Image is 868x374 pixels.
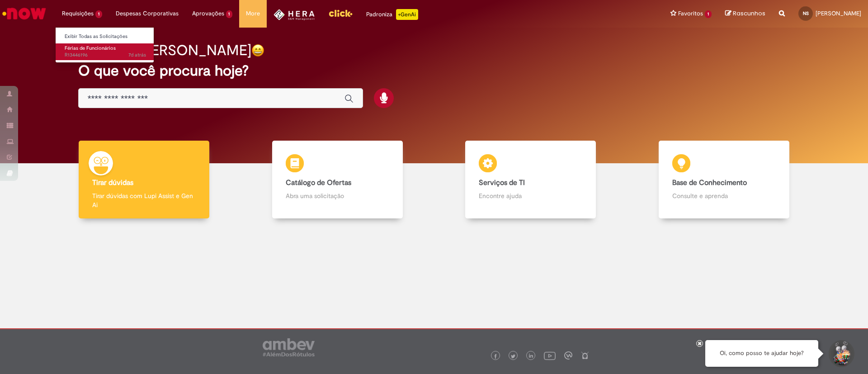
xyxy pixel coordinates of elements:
a: Catálogo de Ofertas Abra uma solicitação [241,141,434,219]
div: Oi, como posso te ajudar hoje? [705,340,818,367]
b: Tirar dúvidas [92,178,133,187]
img: logo_footer_workplace.png [564,351,572,360]
span: Férias de Funcionários [65,45,116,52]
h2: O que você procura hoje? [78,63,790,79]
b: Base de Conhecimento [672,178,747,187]
img: happy-face.png [251,44,264,57]
span: Favoritos [678,9,703,18]
img: logo_footer_naosei.png [581,351,589,360]
span: NS [803,10,809,16]
p: Abra uma solicitação [286,191,389,200]
time: 25/08/2025 20:19:09 [128,52,146,58]
button: Iniciar Conversa de Suporte [827,340,854,367]
p: +GenAi [396,9,418,20]
img: ServiceNow [1,5,47,23]
a: Serviços de TI Encontre ajuda [434,141,627,219]
span: 1 [705,10,712,18]
ul: Requisições [55,27,154,63]
span: Aprovações [192,9,224,18]
span: Requisições [62,9,94,18]
div: Padroniza [366,9,418,20]
a: Tirar dúvidas Tirar dúvidas com Lupi Assist e Gen Ai [47,141,241,219]
span: Despesas Corporativas [116,9,179,18]
img: logo_footer_youtube.png [544,350,556,361]
a: Exibir Todas as Solicitações [56,32,155,42]
a: Rascunhos [725,9,765,18]
img: click_logo_yellow_360x200.png [328,6,353,20]
span: 7d atrás [128,52,146,58]
span: R13446196 [65,52,146,59]
img: logo_footer_ambev_rotulo_gray.png [263,338,315,356]
a: Aberto R13446196 : Férias de Funcionários [56,43,155,60]
span: More [246,9,260,18]
span: 1 [226,10,233,18]
p: Consulte e aprenda [672,191,776,200]
p: Tirar dúvidas com Lupi Assist e Gen Ai [92,191,196,209]
span: Rascunhos [733,9,765,18]
p: Encontre ajuda [479,191,582,200]
img: logo_footer_twitter.png [511,354,515,359]
b: Catálogo de Ofertas [286,178,351,187]
span: [PERSON_NAME] [816,9,861,17]
h2: Bom dia, [PERSON_NAME] [78,43,251,58]
img: logo_footer_linkedin.png [529,354,533,359]
span: 1 [95,10,102,18]
img: HeraLogo.png [274,9,315,20]
a: Base de Conhecimento Consulte e aprenda [627,141,821,219]
img: logo_footer_facebook.png [493,354,498,359]
b: Serviços de TI [479,178,525,187]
